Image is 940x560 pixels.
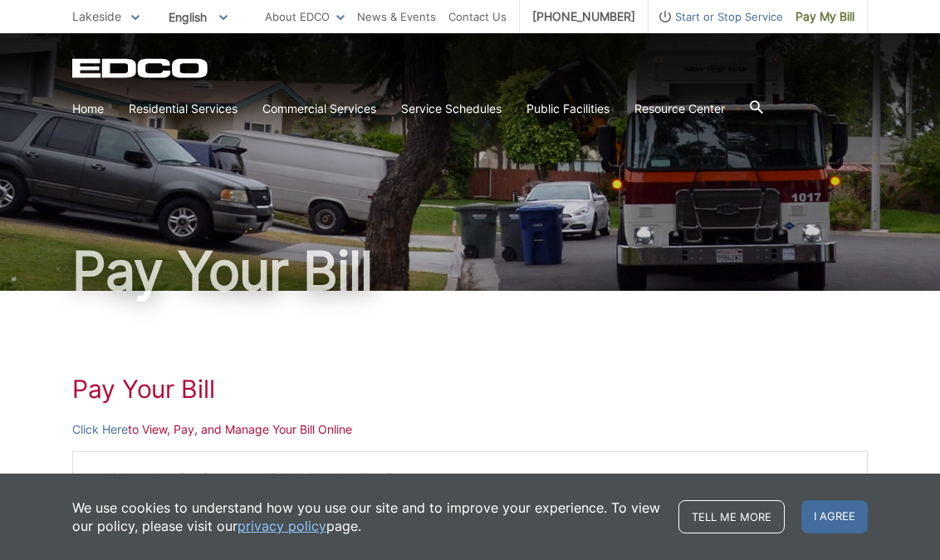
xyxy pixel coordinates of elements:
[72,420,128,439] a: Click Here
[72,100,104,118] a: Home
[357,7,436,26] a: News & Events
[265,7,345,26] a: About EDCO
[796,7,854,26] span: Pay My Bill
[106,469,850,487] li: Make a One-time Payment or Schedule a One-time Payment
[448,7,507,26] a: Contact Us
[401,100,502,118] a: Service Schedules
[72,244,868,297] h1: Pay Your Bill
[678,500,785,533] a: Tell me more
[72,58,210,78] a: EDCD logo. Return to the homepage.
[634,100,725,118] a: Resource Center
[262,100,376,118] a: Commercial Services
[72,499,662,535] p: We use cookies to understand how you use our site and to improve your experience. To view our pol...
[526,100,610,118] a: Public Facilities
[72,420,868,439] p: to View, Pay, and Manage Your Bill Online
[129,100,237,118] a: Residential Services
[801,500,868,533] span: I agree
[237,517,326,535] a: privacy policy
[156,3,240,31] span: English
[72,9,121,23] span: Lakeside
[72,374,868,404] h1: Pay Your Bill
